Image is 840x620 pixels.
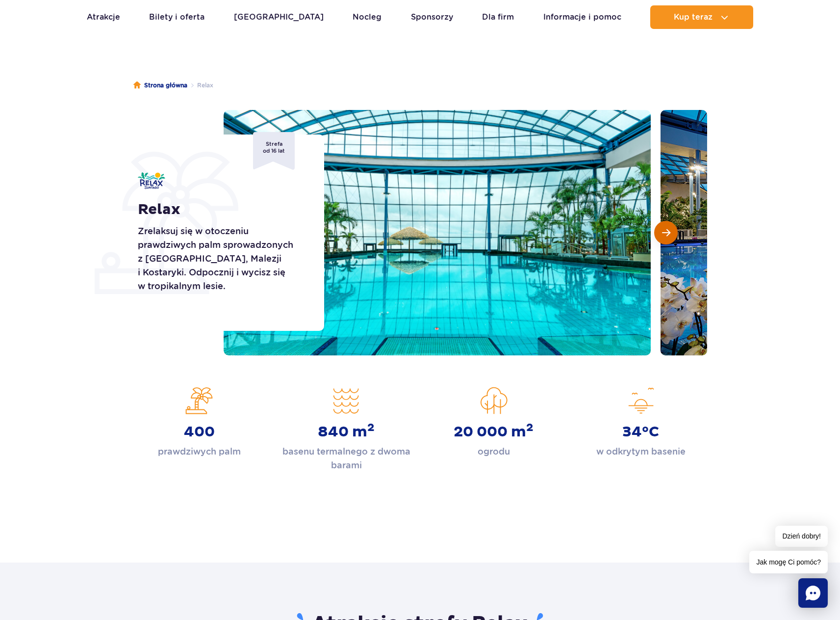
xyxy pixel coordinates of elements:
[478,445,510,458] p: ogrodu
[353,5,382,29] a: Nocleg
[138,224,302,293] p: Zrelaksuj się w otoczeniu prawdziwych palm sprowadzonych z [GEOGRAPHIC_DATA], Malezji i Kostaryki...
[133,81,187,90] a: Strona główna
[184,423,215,441] strong: 400
[149,5,204,29] a: Bilety i oferta
[280,445,412,472] p: basenu termalnego z dwoma barami
[158,445,241,458] p: prawdziwych palm
[654,221,678,244] button: Następny slajd
[87,5,120,29] a: Atrakcje
[318,423,375,441] strong: 840 m
[596,445,686,458] p: w odkrytym basenie
[367,421,375,434] sup: 2
[526,421,534,434] sup: 2
[798,578,828,608] div: Chat
[138,172,165,189] img: Relax
[482,5,514,29] a: Dla firm
[454,423,534,441] strong: 20 000 m
[775,526,828,547] span: Dzień dobry!
[749,551,828,573] span: Jak mogę Ci pomóc?
[650,5,753,29] button: Kup teraz
[138,201,302,218] h1: Relax
[543,5,621,29] a: Informacje i pomoc
[187,81,213,90] li: Relax
[234,5,324,29] a: [GEOGRAPHIC_DATA]
[622,423,659,441] strong: 34°C
[253,132,295,170] span: Strefa od 16 lat
[674,13,713,22] span: Kup teraz
[411,5,453,29] a: Sponsorzy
